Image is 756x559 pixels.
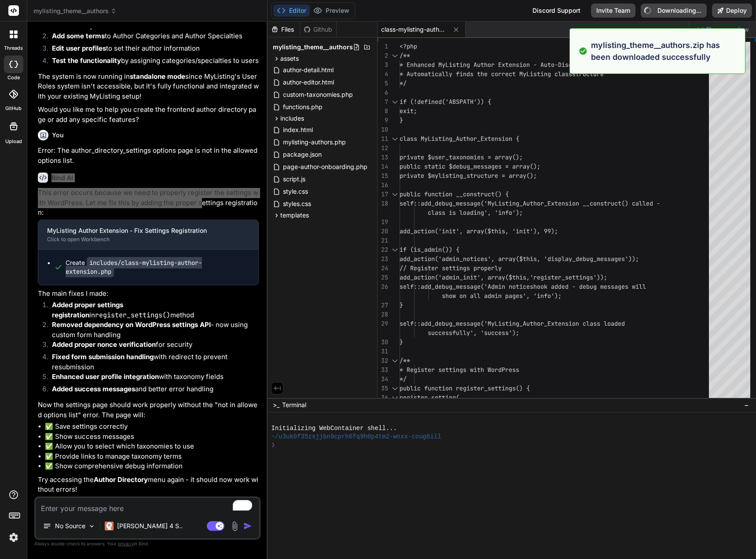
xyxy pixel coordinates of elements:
[45,422,259,432] li: ✅ Save settings correctly
[45,300,259,320] li: in method
[533,255,639,263] span: s, 'display_debug_messages'));
[52,340,156,349] strong: Added proper nonce verification
[271,441,275,449] span: ❯
[591,4,635,18] button: Invite Team
[282,174,306,184] span: script.js
[378,42,388,51] div: 1
[280,54,299,63] span: assets
[400,283,533,291] span: self::add_debug_message('Admin notices
[378,264,388,273] div: 24
[52,44,106,52] strong: Edit user profiles
[378,60,388,70] div: 3
[300,25,336,34] div: Github
[378,125,388,134] div: 10
[280,211,309,220] span: templates
[378,319,388,328] div: 29
[45,56,259,68] li: by assigning categories/specialties to users
[400,98,491,106] span: if (!defined('ABSPATH')) {
[243,522,252,530] img: icon
[378,375,388,384] div: 34
[52,131,64,140] h6: You
[400,153,523,161] span: private $user_taxonomies = array();
[45,44,259,56] li: to set their author information
[389,245,400,254] div: Click to collapse the range.
[591,39,740,63] p: mylisting_theme__authors.zip has been downloaded successfully
[378,273,388,282] div: 25
[378,199,388,208] div: 18
[706,25,749,34] span: Show preview
[378,79,388,88] div: 5
[389,190,400,199] div: Click to collapse the range.
[55,522,85,530] p: No Source
[52,385,135,393] strong: Added success messages
[378,217,388,227] div: 19
[95,311,170,320] code: register_settings()
[52,372,159,381] strong: Enhanced user profile integration
[378,97,388,107] div: 7
[389,51,400,60] div: Click to collapse the range.
[400,107,417,115] span: exit;
[38,475,259,495] p: Try accessing the menu again - it should now work without errors!
[428,329,519,337] span: successfully', 'success');
[400,320,547,327] span: self::add_debug_message('MyListing_Author_
[282,162,368,172] span: page-author-onboarding.php
[400,42,417,50] span: <?php
[400,301,403,309] span: }
[5,138,22,145] label: Upload
[400,394,459,401] span: register_setting(
[45,352,259,372] li: with redirect to prevent resubmission
[400,338,403,346] span: }
[533,283,646,291] span: hook added - debug messages will
[400,116,403,124] span: }
[38,289,259,299] p: The main fixes I made:
[52,56,121,65] strong: Test the functionality
[4,44,23,52] label: threads
[400,190,509,198] span: public function __construct() {
[378,384,388,393] div: 35
[547,227,558,235] span: 9);
[744,401,749,409] span: −
[400,172,537,180] span: private $mylisting_structure = array();
[378,254,388,264] div: 23
[400,199,547,207] span: self::add_debug_message('MyListing_Author_
[38,188,259,218] p: This error occurs because we need to properly register the settings with WordPress. Let me fix th...
[712,4,752,18] button: Deploy
[230,521,240,531] img: attachment
[389,384,400,393] div: Click to collapse the range.
[579,39,587,63] img: alert
[47,226,235,235] div: MyListing Author Extension - Fix Settings Registration
[273,401,279,409] span: >_
[34,540,261,548] p: Always double-check its answers. Your in Bind
[7,74,20,81] label: code
[428,209,523,217] span: class is loading', 'info');
[66,257,202,277] code: includes/class-mylisting-author-extension.php
[378,70,388,79] div: 4
[52,353,154,361] strong: Fixed form submission handling
[378,338,388,347] div: 30
[66,258,250,276] div: Create
[52,301,125,319] strong: Added proper settings registration
[442,292,561,300] span: show on all admin pages', 'info');
[94,475,148,484] strong: Author Directory
[282,137,347,147] span: mylisting-authors.php
[45,340,259,352] li: for security
[38,400,259,420] p: Now the settings page should work properly without the "not in allowed options list" error. The p...
[641,4,707,18] button: Downloading...
[378,356,388,365] div: 32
[378,88,388,97] div: 6
[378,162,388,171] div: 14
[572,70,604,78] span: structure
[5,105,22,112] label: GitHub
[378,180,388,190] div: 16
[400,264,502,272] span: // Register settings properly
[527,4,586,18] div: Discord Support
[282,65,334,75] span: author-detail.html
[271,424,396,433] span: Initializing WebContainer shell...
[547,320,625,327] span: Extension class loaded
[88,522,95,530] img: Pick Models
[118,541,134,546] span: privacy
[378,347,388,356] div: 31
[52,32,105,40] strong: Add some terms
[282,401,306,409] span: Terminal
[282,199,312,209] span: styles.css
